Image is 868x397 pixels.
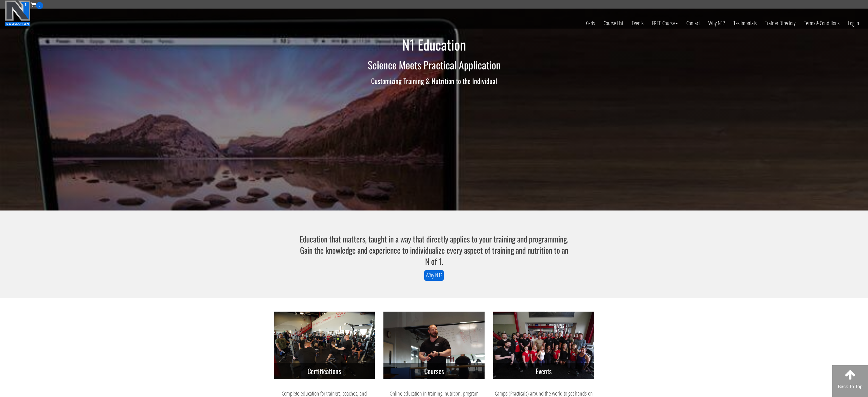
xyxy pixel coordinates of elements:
[424,270,444,281] a: Why N1?
[5,0,31,26] img: n1-education
[36,2,43,9] span: 0
[274,312,375,379] img: n1-certifications
[267,59,601,71] h2: Science Meets Practical Application
[267,77,601,85] h3: Customizing Training & Nutrition to the Individual
[298,233,570,267] h3: Education that matters, taught in a way that directly applies to your training and programming. G...
[274,363,375,379] h3: Certifications
[704,9,729,37] a: Why N1?
[267,37,601,52] h1: N1 Education
[800,9,844,37] a: Terms & Conditions
[383,363,485,379] h3: Courses
[648,9,682,37] a: FREE Course
[493,363,594,379] h3: Events
[761,9,800,37] a: Trainer Directory
[582,9,599,37] a: Certs
[383,312,485,379] img: n1-courses
[844,9,863,37] a: Log In
[682,9,704,37] a: Contact
[493,312,594,379] img: n1-events
[627,9,648,37] a: Events
[31,1,43,8] a: 0
[729,9,761,37] a: Testimonials
[599,9,627,37] a: Course List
